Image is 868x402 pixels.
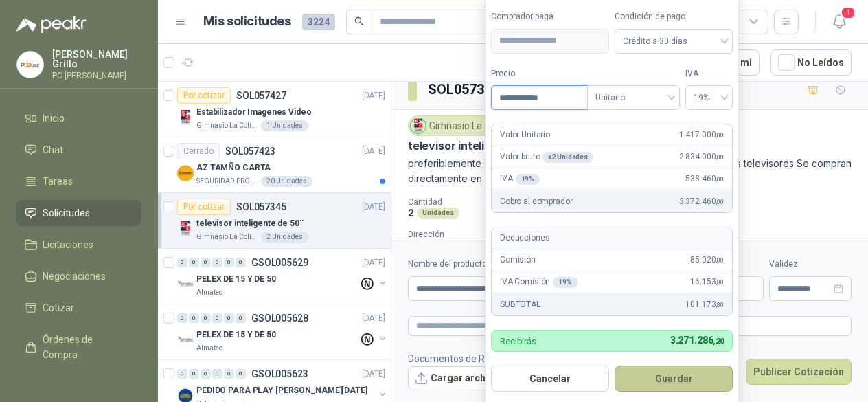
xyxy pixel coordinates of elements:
p: IVA Comisión [500,276,578,289]
div: 0 [189,258,199,267]
a: Solicitudes [16,200,141,226]
div: 0 [212,258,222,267]
span: Crédito a 30 días [623,31,724,52]
span: ,00 [716,131,724,139]
p: Comisión [500,254,536,267]
p: [DATE] [362,201,385,214]
span: ,20 [713,337,724,346]
a: Tareas [16,168,141,194]
span: 101.173 [685,298,724,311]
a: Chat [16,137,141,163]
p: SOL057423 [225,146,275,156]
span: ,00 [716,153,724,161]
span: Tareas [43,174,73,189]
p: Almatec [196,287,222,298]
span: ,00 [716,175,724,183]
div: 2 Unidades [261,232,308,243]
p: Gimnasio La Colina [196,120,258,131]
label: Comprador paga [491,10,609,23]
p: [DATE] [362,368,385,381]
span: 3.271.286 [670,335,724,346]
span: 3.372.460 [679,195,724,208]
div: Por cotizar [177,199,231,215]
img: Company Logo [177,165,194,181]
div: x 2 Unidades [542,152,593,163]
p: Recibirás [500,337,536,346]
p: Documentos de Referencia [408,351,527,366]
div: Por cotizar [177,87,231,104]
p: SOL057345 [236,202,286,212]
div: 20 Unidades [261,176,312,187]
p: [PERSON_NAME] Grillo [52,49,141,69]
img: Company Logo [177,221,194,237]
p: Estabilizador Imagenes Video [196,106,312,119]
h3: SOL057345 [428,79,501,100]
span: 16.153 [690,276,724,289]
div: 0 [177,258,187,267]
div: 0 [177,313,187,323]
p: Almatec [196,343,222,354]
span: 19% [694,87,724,108]
p: Dirección [408,230,534,239]
p: SEGURIDAD PROVISER LTDA [196,176,258,187]
img: Company Logo [17,52,43,78]
div: 0 [177,369,187,379]
span: Inicio [43,111,65,126]
button: Cancelar [491,366,609,392]
div: 1 Unidades [261,120,308,131]
a: CerradoSOL057423[DATE] Company LogoAZ TAMÑO CARTASEGURIDAD PROVISER LTDA20 Unidades [158,137,391,193]
div: 0 [212,313,222,323]
p: PC [PERSON_NAME] [52,71,141,80]
span: ,80 [716,278,724,286]
label: Validez [769,258,852,271]
p: AZ TAMÑO CARTA [196,161,271,175]
button: Cargar archivo [408,366,507,391]
div: 0 [236,369,246,379]
label: Nombre del producto [408,258,572,271]
h1: Mis solicitudes [203,12,291,32]
p: [DATE] [362,256,385,269]
p: 2 [408,207,414,219]
button: Publicar Cotización [746,359,852,385]
div: 0 [201,258,211,267]
button: No Leídos [770,49,852,76]
span: 85.020 [690,254,724,267]
span: 1.417.000 [679,129,724,142]
p: PEDIDO PARA PLAY [PERSON_NAME][DATE] [196,384,367,397]
a: Por cotizarSOL057427[DATE] Company LogoEstabilizador Imagenes VideoGimnasio La Colina1 Unidades [158,82,391,137]
p: [DATE] [362,145,385,158]
p: Gimnasio La Colina [196,232,258,243]
a: Licitaciones [16,232,141,258]
a: Por cotizarSOL057345[DATE] Company Logotelevisor inteligente de 50¨Gimnasio La Colina2 Unidades [158,193,391,249]
a: Órdenes de Compra [16,326,141,368]
img: Company Logo [411,118,426,133]
label: Condición de pago [615,10,733,23]
p: televisor inteligente de 50¨ [408,139,556,153]
button: 1 [827,10,852,34]
div: 19 % [516,174,540,185]
div: 19 % [553,277,578,288]
span: Unitario [595,87,672,108]
span: Chat [43,142,63,157]
span: ,00 [716,198,724,205]
button: Guardar [615,366,733,392]
p: PELEX DE 15 Y DE 50 [196,328,276,342]
span: 1 [841,6,856,19]
a: Cotizar [16,295,141,321]
img: Company Logo [177,332,194,348]
p: preferiblemente samsung Por favor indicar para que sitio necesitan estos televisores Se compran d... [408,156,852,186]
span: Licitaciones [43,237,93,252]
p: televisor inteligente de 50¨ [196,217,304,230]
span: Solicitudes [43,205,90,221]
div: Cerrado [177,143,220,159]
img: Company Logo [177,109,194,126]
p: SOL057427 [236,91,286,100]
p: Valor bruto [500,150,593,164]
p: Avenida 9N # 56N-81 Cali , [PERSON_NAME][GEOGRAPHIC_DATA] [408,239,534,274]
a: Inicio [16,105,141,131]
span: Órdenes de Compra [43,332,128,362]
p: Deducciones [500,232,549,245]
p: [DATE] [362,312,385,325]
label: IVA [685,67,733,80]
span: ,80 [716,301,724,309]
